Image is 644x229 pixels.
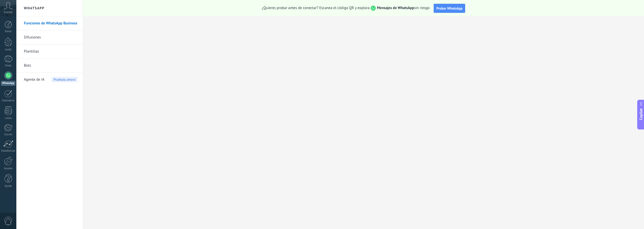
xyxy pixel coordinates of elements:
strong: Mensajes de WhatsApp [377,6,414,10]
div: Ajustes [1,167,16,170]
div: Estadísticas [1,149,16,153]
span: Cuenta [4,11,12,14]
li: Funciones de WhatsApp Business [16,16,83,30]
div: Chats [1,64,16,67]
span: Probar WhatsApp [436,6,463,11]
li: Agente de IA [16,73,83,86]
span: Copilot [638,108,643,120]
a: Difusiones [24,30,78,44]
span: ¿Quieres probar antes de conectar? Escanea el código QR y explora sin riesgo [262,6,430,11]
button: Probar WhatsApp [434,4,465,13]
a: Funciones de WhatsApp Business [24,16,78,30]
div: Calendario [1,99,16,102]
span: Pruébalo ahora! [52,77,78,82]
li: Difusiones [16,30,83,44]
div: WhatsApp [1,81,15,86]
span: Agente de IA [24,73,45,87]
a: Plantillas [24,44,78,59]
div: Leads [1,48,16,51]
div: Panel [1,30,16,33]
li: Plantillas [16,44,83,59]
div: Correo [1,133,16,136]
li: Bots [16,59,83,73]
a: Bots [24,59,78,73]
div: Listas [1,117,16,120]
div: Ayuda [1,185,16,188]
a: Agente de IAPruébalo ahora! [24,73,78,87]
